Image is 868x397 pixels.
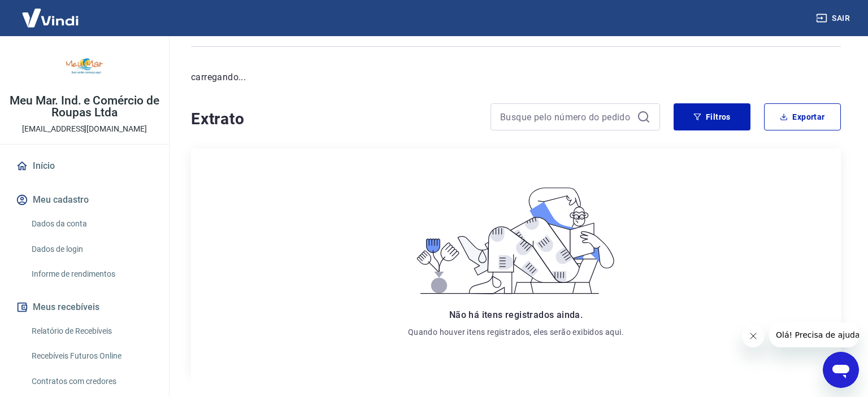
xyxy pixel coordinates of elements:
a: Início [14,154,155,178]
button: Meu cadastro [14,187,155,212]
img: Vindi [14,1,87,35]
h4: Extrato [191,108,477,130]
a: Recebíveis Futuros Online [27,344,155,368]
input: Busque pelo número do pedido [500,108,632,125]
button: Meus recebíveis [14,295,155,320]
iframe: Mensagem da empresa [769,322,859,347]
a: Contratos com credores [27,370,155,393]
a: Informe de rendimentos [27,263,155,286]
iframe: Fechar mensagem [742,325,765,347]
p: [EMAIL_ADDRESS][DOMAIN_NAME] [22,123,147,135]
button: Exportar [764,103,841,130]
p: Quando houver itens registrados, eles serão exibidos aqui. [408,326,624,338]
button: Sair [814,8,854,29]
img: bc374953-4435-4b9b-8c07-41c5775ea23a.jpeg [62,45,107,90]
span: Olá! Precisa de ajuda? [7,8,95,17]
p: Meu Mar. Ind. e Comércio de Roupas Ltda [9,95,160,119]
a: Relatório de Recebíveis [27,320,155,343]
p: carregando... [191,71,841,84]
iframe: Botão para abrir a janela de mensagens [823,352,859,388]
button: Filtros [674,103,750,130]
a: Dados de login [27,238,155,261]
span: Não há itens registrados ainda. [449,309,583,320]
a: Dados da conta [27,212,155,235]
